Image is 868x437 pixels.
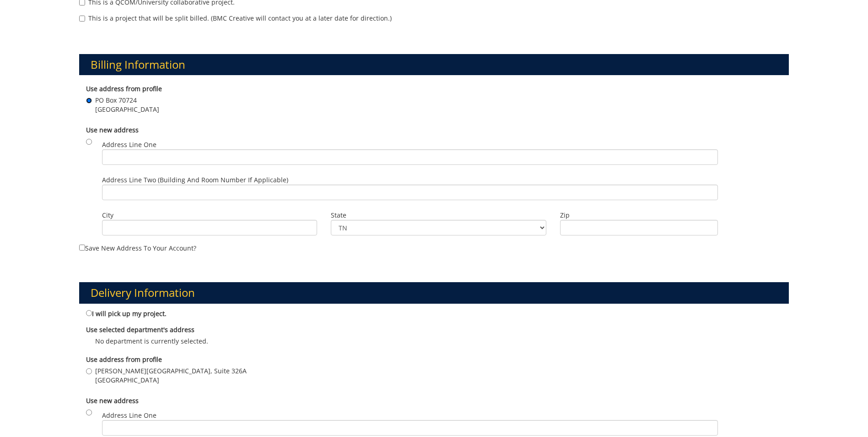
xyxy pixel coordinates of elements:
[86,308,167,318] label: I will pick up my project.
[95,96,159,105] span: PO Box 70724
[102,220,317,235] input: City
[86,98,92,104] input: PO Box 70724 [GEOGRAPHIC_DATA]
[86,355,162,364] b: Use address from profile
[79,16,85,22] input: This is a project that will be split billed. (BMC Creative will contact you at a later date for d...
[79,14,392,23] label: This is a project that will be split billed. (BMC Creative will contact you at a later date for d...
[95,376,247,385] span: [GEOGRAPHIC_DATA]
[86,337,782,346] p: No department is currently selected.
[79,54,789,75] h3: Billing Information
[86,310,92,316] input: I will pick up my project.
[102,175,718,200] label: Address Line Two (Building and Room Number if applicable)
[86,84,162,93] b: Use address from profile
[560,220,718,235] input: Zip
[102,211,317,220] label: City
[79,282,789,303] h3: Delivery Information
[102,420,718,436] input: Address Line One
[560,211,718,220] label: Zip
[95,105,159,114] span: [GEOGRAPHIC_DATA]
[86,325,194,334] b: Use selected department's address
[102,185,718,200] input: Address Line Two (Building and Room Number if applicable)
[102,411,718,436] label: Address Line One
[86,396,139,405] b: Use new address
[331,211,546,220] label: State
[79,245,85,251] input: Save new address to your account?
[102,140,718,165] label: Address Line One
[86,368,92,374] input: [PERSON_NAME][GEOGRAPHIC_DATA], Suite 326A [GEOGRAPHIC_DATA]
[86,126,139,134] b: Use new address
[95,366,247,376] span: [PERSON_NAME][GEOGRAPHIC_DATA], Suite 326A
[102,149,718,165] input: Address Line One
